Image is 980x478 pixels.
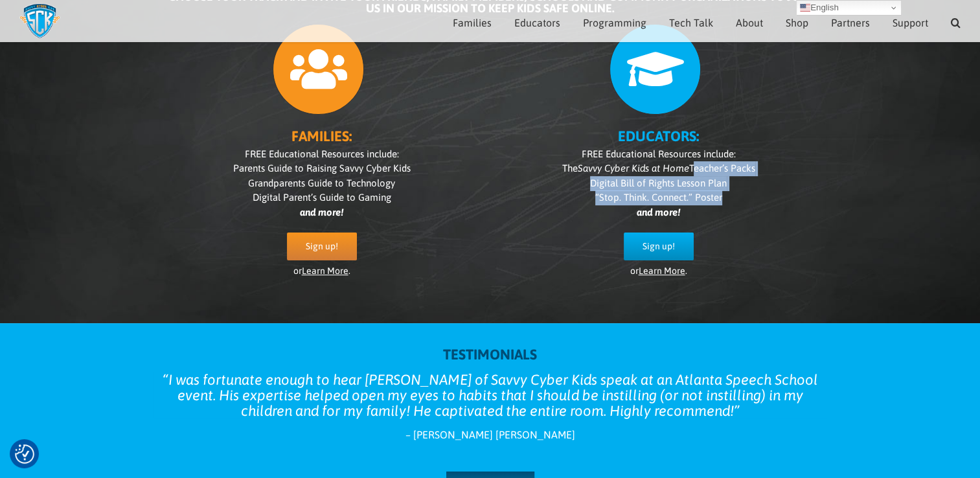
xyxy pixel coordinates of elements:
[443,346,537,363] strong: TESTIMONIALS
[154,372,827,418] blockquote: I was fortunate enough to hear [PERSON_NAME] of Savvy Cyber Kids speak at an Atlanta Speech Schoo...
[583,17,646,28] span: Programming
[582,148,736,159] span: FREE Educational Resources include:
[624,233,694,260] a: Sign up!
[248,177,395,188] span: Grandparents Guide to Technology
[578,163,689,174] i: Savvy Cyber Kids at Home
[630,266,687,276] span: or .
[300,207,343,218] i: and more!
[302,266,348,276] a: Learn More
[637,207,680,218] i: and more!
[618,128,699,144] b: EDUCATORS:
[800,3,810,13] img: en
[786,17,808,28] span: Shop
[562,163,755,174] span: The Teacher’s Packs
[245,148,399,159] span: FREE Educational Resources include:
[595,192,722,203] span: “Stop. Think. Connect.” Poster
[669,17,713,28] span: Tech Talk
[736,17,763,28] span: About
[639,266,685,276] a: Learn More
[291,128,352,144] b: FAMILIES:
[287,233,357,260] a: Sign up!
[19,3,60,39] img: Savvy Cyber Kids Logo
[15,444,34,464] button: Consent Preferences
[413,429,575,440] span: [PERSON_NAME] [PERSON_NAME]
[590,177,727,188] span: Digital Bill of Rights Lesson Plan
[514,17,560,28] span: Educators
[306,241,338,252] span: Sign up!
[453,17,492,28] span: Families
[831,17,870,28] span: Partners
[253,192,391,203] span: Digital Parent’s Guide to Gaming
[233,163,411,174] span: Parents Guide to Raising Savvy Cyber Kids
[293,266,350,276] span: or .
[15,444,34,464] img: Revisit consent button
[893,17,928,28] span: Support
[643,241,675,252] span: Sign up!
